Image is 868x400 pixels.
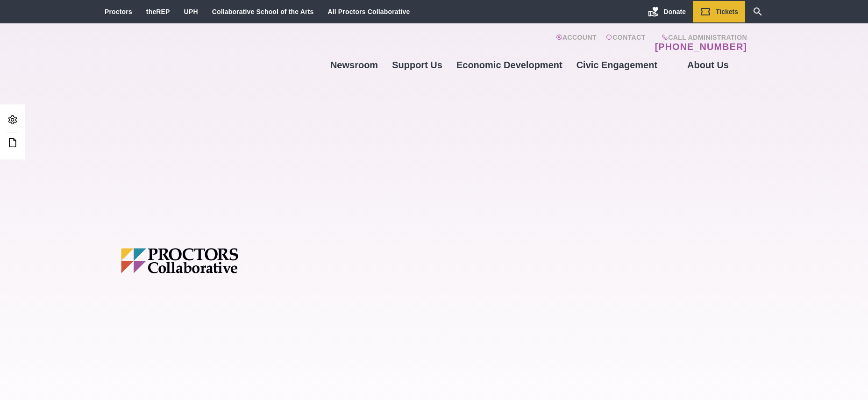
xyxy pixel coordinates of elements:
a: Account [556,34,597,52]
a: Contact [606,34,646,52]
a: theREP [146,8,170,15]
a: Newsroom [323,52,385,78]
a: All Proctors Collaborative [327,8,410,15]
a: Search [745,1,770,22]
a: Collaborative School of the Arts [212,8,314,15]
a: Edit this Post/Page [5,135,21,152]
a: About Us [664,52,752,78]
a: Donate [641,1,693,22]
a: Civic Engagement [569,52,664,78]
a: UPH [184,8,198,15]
span: Tickets [716,8,738,15]
a: Proctors [105,8,132,15]
a: Economic Development [449,52,569,78]
a: Support Us [385,52,449,78]
img: Proctors logo [121,248,310,273]
span: Call Administration [652,34,747,41]
a: Tickets [693,1,745,22]
a: Admin Area [5,112,21,129]
a: [PHONE_NUMBER] [655,41,747,52]
span: Donate [664,8,686,15]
